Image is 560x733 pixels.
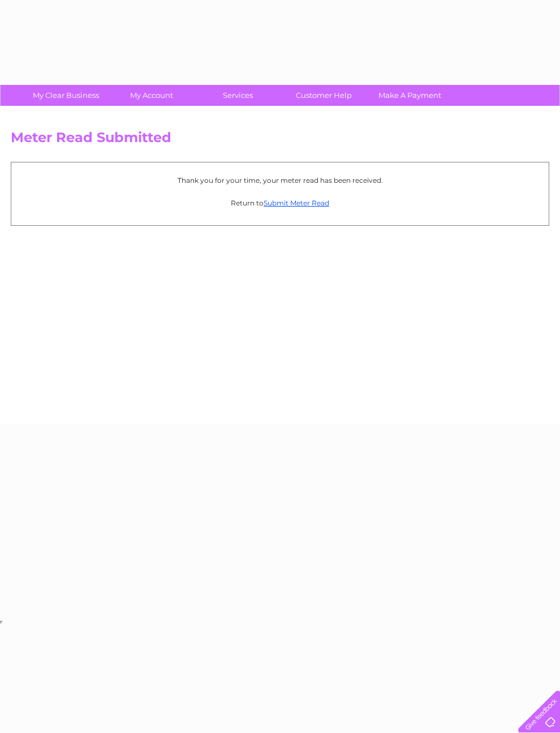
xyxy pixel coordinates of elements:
[105,85,199,106] a: My Account
[264,199,329,207] a: Submit Meter Read
[19,85,113,106] a: My Clear Business
[17,175,543,186] p: Thank you for your time, your meter read has been received.
[11,130,549,151] h2: Meter Read Submitted
[17,198,543,208] p: Return to
[277,85,371,106] a: Customer Help
[363,85,456,106] a: Make A Payment
[191,85,285,106] a: Services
